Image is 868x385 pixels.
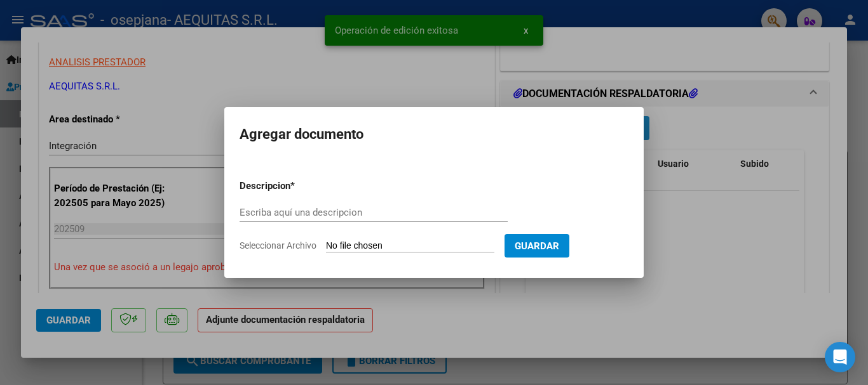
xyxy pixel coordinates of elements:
span: Seleccionar Archivo [240,240,316,251]
div: Open Intercom Messenger [825,342,855,372]
button: Guardar [505,234,569,258]
span: Guardar [515,240,559,252]
p: Descripcion [240,179,356,193]
h2: Agregar documento [240,122,628,147]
